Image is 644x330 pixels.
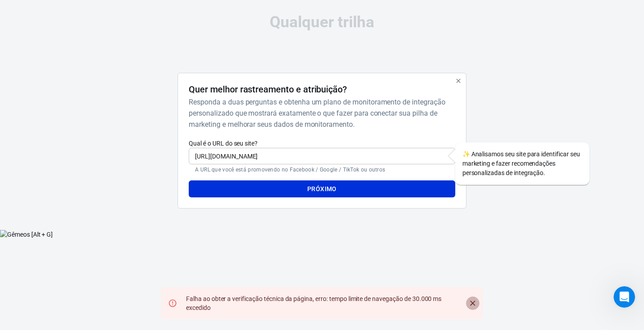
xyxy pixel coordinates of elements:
[462,150,470,158] font: ✨
[189,98,445,129] font: Responda a duas perguntas e obtenha um plano de monitoramento de integração personalizado que mos...
[270,13,374,31] font: Qualquer trilha
[307,185,337,192] font: Próximo
[195,167,385,173] font: A URL que você está promovendo no Facebook / Google / TikTok ou outros
[189,180,455,197] button: Próximo
[462,150,470,158] span: brilhos
[186,295,441,311] font: Falha ao obter a verificação técnica da página, erro: tempo limite de navegação de 30.000 ms exce...
[466,297,479,310] button: Fechar
[189,148,455,164] input: https://seusite.com/landing-page
[189,84,347,95] font: Quer melhor rastreamento e atribuição?
[462,150,580,176] font: Analisamos seu site para identificar seu marketing e fazer recomendações personalizadas de integr...
[189,140,258,147] font: Qual é o URL do seu site?
[614,286,635,308] iframe: Chat ao vivo do Intercom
